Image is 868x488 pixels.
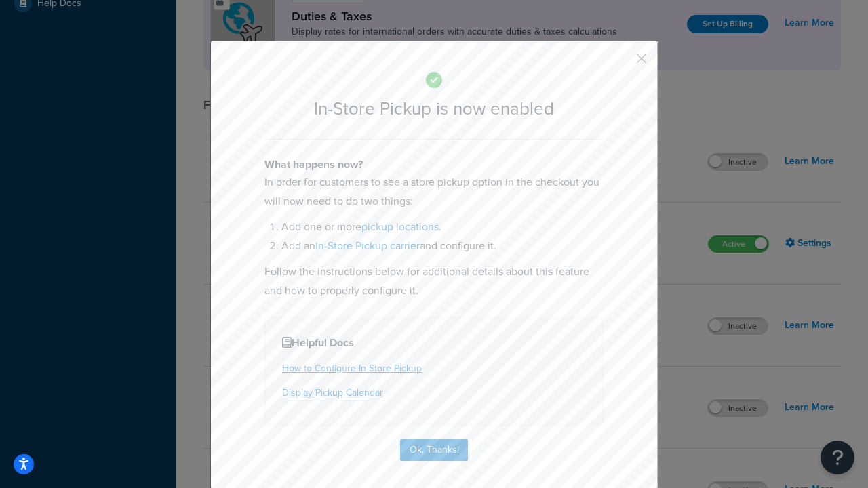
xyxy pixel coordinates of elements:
a: Display Pickup Calendar [282,386,383,400]
h4: Helpful Docs [282,335,586,351]
h4: What happens now? [264,157,604,173]
button: Ok, Thanks! [400,439,468,461]
p: In order for customers to see a store pickup option in the checkout you will now need to do two t... [264,173,604,211]
p: Follow the instructions below for additional details about this feature and how to properly confi... [264,262,604,300]
li: Add one or more . [281,218,604,237]
a: How to Configure In-Store Pickup [282,361,422,375]
h2: In-Store Pickup is now enabled [264,99,604,119]
li: Add an and configure it. [281,237,604,256]
a: pickup locations [361,219,439,235]
a: In-Store Pickup carrier [315,238,420,253]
